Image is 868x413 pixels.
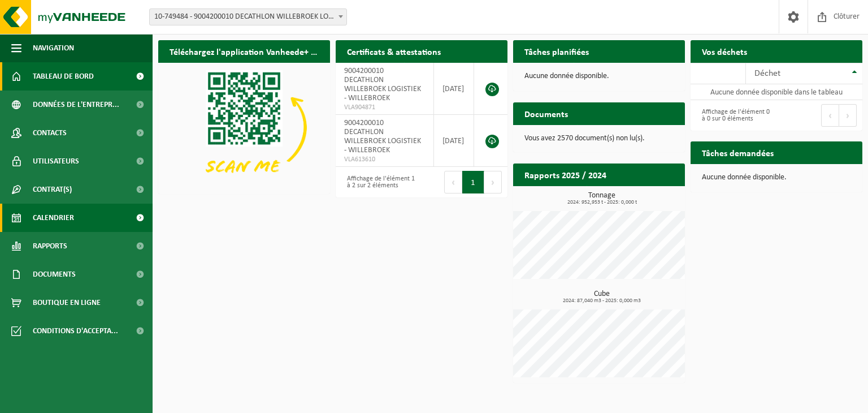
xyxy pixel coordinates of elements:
span: Contacts [33,119,67,147]
span: Utilisateurs [33,147,79,175]
button: Next [484,171,502,193]
span: VLA904871 [344,103,425,112]
p: Aucune donnée disponible. [702,174,851,182]
h2: Certificats & attestations [336,40,452,62]
span: Boutique en ligne [33,289,101,317]
td: [DATE] [434,63,474,115]
button: Next [839,104,857,127]
span: Déchet [754,69,780,78]
h3: Tonnage [519,192,685,205]
span: Documents [33,260,76,289]
td: [DATE] [434,115,474,167]
div: Affichage de l'élément 0 à 0 sur 0 éléments [696,103,771,128]
h2: Vos déchets [691,40,758,62]
span: 9004200010 DECATHLON WILLEBROEK LOGISTIEK - WILLEBROEK [344,119,421,154]
h2: Tâches planifiées [513,40,600,62]
img: Download de VHEPlus App [158,63,330,192]
button: Previous [821,104,839,127]
span: Calendrier [33,204,74,232]
h2: Téléchargez l'application Vanheede+ maintenant! [158,40,330,62]
span: Contrat(s) [33,175,72,204]
button: Previous [444,171,462,193]
span: 10-749484 - 9004200010 DECATHLON WILLEBROEK LOGISTIEK - WILLEBROEK [149,8,347,25]
a: Consulter les rapports [587,186,684,208]
span: Données de l'entrepr... [33,91,119,119]
h3: Cube [519,290,685,304]
span: VLA613610 [344,155,425,164]
span: Navigation [33,34,74,62]
span: 2024: 952,953 t - 2025: 0,000 t [519,200,685,205]
span: Conditions d'accepta... [33,317,118,345]
span: 9004200010 DECATHLON WILLEBROEK LOGISTIEK - WILLEBROEK [344,67,421,102]
span: Tableau de bord [33,62,94,91]
span: Rapports [33,232,67,260]
h2: Rapports 2025 / 2024 [513,164,618,186]
p: Aucune donnée disponible. [524,72,674,80]
button: 1 [462,171,484,193]
td: Aucune donnée disponible dans le tableau [691,84,862,100]
span: 10-749484 - 9004200010 DECATHLON WILLEBROEK LOGISTIEK - WILLEBROEK [150,9,346,25]
span: 2024: 87,040 m3 - 2025: 0,000 m3 [519,298,685,304]
h2: Documents [513,102,579,124]
h2: Tâches demandées [691,141,785,164]
p: Vous avez 2570 document(s) non lu(s). [524,135,674,143]
div: Affichage de l'élément 1 à 2 sur 2 éléments [341,170,416,195]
